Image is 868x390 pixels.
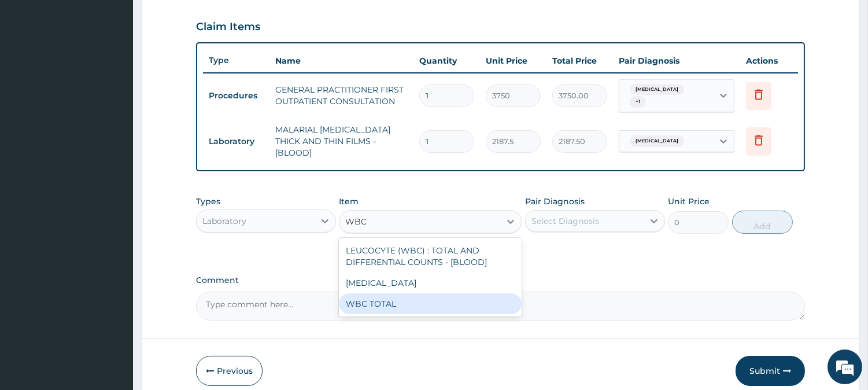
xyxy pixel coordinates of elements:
label: Pair Diagnosis [525,196,585,207]
div: WBC TOTAL [339,293,522,314]
button: Add [732,211,793,234]
label: Unit Price [668,196,710,207]
label: Types [196,197,220,207]
div: Select Diagnosis [531,215,599,227]
td: MALARIAL [MEDICAL_DATA] THICK AND THIN FILMS - [BLOOD] [269,118,413,164]
div: Laboratory [202,215,246,227]
button: Submit [736,356,805,386]
button: Previous [196,356,263,386]
td: GENERAL PRACTITIONER FIRST OUTPATIENT CONSULTATION [269,78,413,113]
h3: Claim Items [196,21,260,34]
div: Chat with us now [60,65,194,80]
label: Item [339,196,359,207]
textarea: Type your message and hit 'Enter' [6,264,220,304]
span: [MEDICAL_DATA] [630,84,684,95]
th: Total Price [546,49,613,72]
img: d_794563401_company_1708531726252_794563401 [21,58,47,87]
div: Minimize live chat window [190,6,217,34]
div: [MEDICAL_DATA] [339,273,522,293]
span: + 1 [630,96,646,108]
th: Type [203,50,269,71]
th: Pair Diagnosis [613,49,740,72]
th: Quantity [413,49,480,72]
th: Unit Price [480,49,546,72]
th: Name [269,49,413,72]
span: [MEDICAL_DATA] [630,135,684,147]
td: Procedures [203,85,269,106]
label: Comment [196,275,805,285]
th: Actions [740,49,798,72]
div: LEUCOCYTE (WBC) : TOTAL AND DIFFERENTIAL COUNTS - [BLOOD] [339,240,522,273]
span: We're online! [67,120,160,237]
td: Laboratory [203,131,269,152]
